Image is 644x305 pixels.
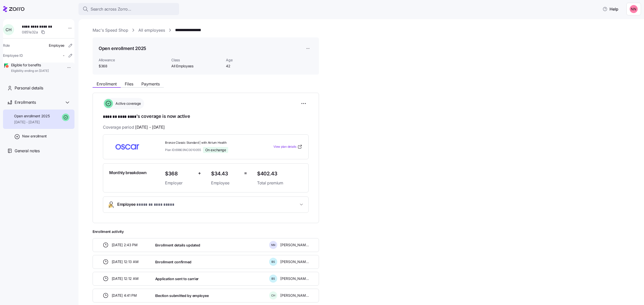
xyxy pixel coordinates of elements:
span: Class [171,58,222,63]
a: Mac's Speed Shop [93,27,128,33]
span: B S [271,277,275,280]
span: Eligible for benefits [11,63,49,68]
span: [DATE] 2:43 PM [112,242,138,247]
span: [PERSON_NAME] [280,259,309,264]
span: Enrollment details updated [155,243,200,248]
span: Enrollment activity [93,229,319,234]
span: Election submitted by employee [155,293,209,298]
span: [DATE] - [DATE] [14,120,50,125]
span: + [198,170,201,177]
span: All Employees [171,64,222,69]
span: Allowance [99,58,167,63]
span: C H [271,294,275,297]
span: Enrollment [97,82,117,86]
button: Help [598,4,622,14]
span: [PERSON_NAME] [280,242,309,247]
span: Open enrollment 2025 [14,114,50,119]
button: Search across Zorro... [78,3,179,15]
span: Employee [117,201,174,208]
h1: Open enrollment 2025 [99,45,146,52]
a: All employees [138,27,165,33]
span: New enrollment [22,134,47,139]
span: 0851e32a [22,30,38,35]
span: B S [271,261,275,263]
span: 42 [226,64,276,69]
img: Oscar [109,141,145,152]
span: Coverage period [103,124,165,130]
span: C H [6,28,11,32]
span: Employee [49,43,64,48]
span: View plan details [273,144,296,149]
span: Payments [141,82,160,86]
span: Help [602,6,618,12]
span: Enrollment confirmed [155,260,191,265]
span: Eligibility ending on [DATE] [11,69,49,73]
span: General notes [15,148,40,154]
span: $368 [165,170,194,178]
span: [PERSON_NAME] [280,293,309,298]
span: $368 [99,64,167,69]
span: = [244,170,247,177]
span: [DATE] 12:12 AM [112,276,139,281]
span: Bronze Classic Standard | with Atrium Health [165,141,253,145]
span: [DATE] 4:41 PM [112,293,137,298]
span: [PERSON_NAME] [280,276,309,281]
span: Application sent to carrier [155,276,199,281]
a: View plan details [273,144,302,149]
span: Employee [211,180,240,186]
span: Plan ID: 69803NC0010055 [165,148,201,152]
span: Monthly breakdown [109,170,147,176]
span: On exchange [205,148,226,152]
span: N N [271,244,275,246]
span: $34.43 [211,170,240,178]
span: Files [125,82,133,86]
span: Role [3,43,10,48]
span: [DATE] 12:13 AM [112,259,139,264]
span: Active coverage [114,101,141,106]
span: Employee ID [3,53,23,58]
span: Search across Zorro... [91,6,131,12]
span: Age [226,58,276,63]
span: Employer [165,180,194,186]
span: Personal details [15,85,43,91]
span: $402.43 [257,170,302,178]
span: Total premium [257,180,302,186]
span: [DATE] - [DATE] [135,124,165,130]
span: - [63,53,64,58]
span: Enrollments [15,99,36,106]
img: 37cb906d10cb440dd1cb011682786431 [630,5,638,13]
h1: 's coverage is now active [103,113,309,120]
